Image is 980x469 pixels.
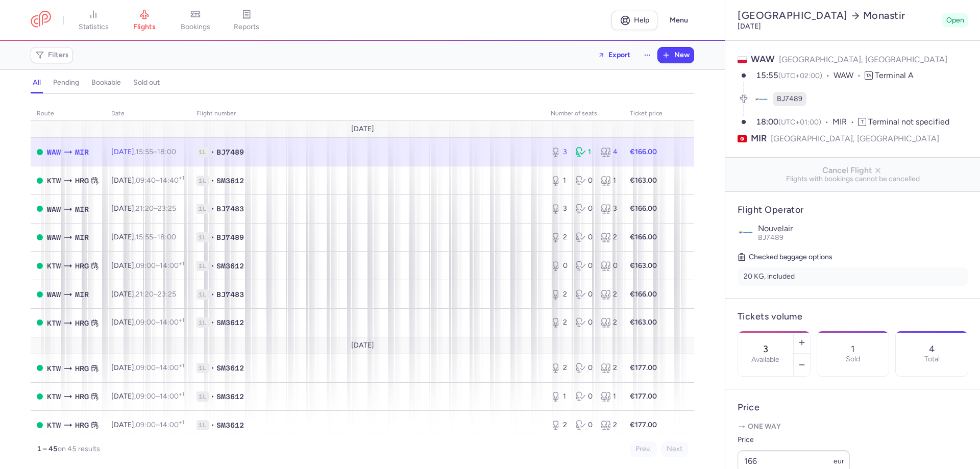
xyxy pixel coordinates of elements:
[160,176,184,185] time: 14:40
[846,355,860,363] p: Sold
[111,363,184,372] span: [DATE],
[157,147,176,156] time: 18:00
[136,318,156,327] time: 09:00
[576,176,593,186] div: 0
[181,22,210,32] span: bookings
[351,341,374,350] span: [DATE]
[738,434,850,446] label: Price
[630,204,657,213] strong: €166.00
[136,363,184,372] span: –
[576,391,593,402] div: 0
[576,317,593,328] div: 0
[216,363,244,373] span: SM3612
[179,175,184,181] sup: +1
[664,11,694,30] button: Menu
[929,344,935,354] p: 4
[157,233,176,241] time: 18:00
[865,71,873,80] span: TA
[674,51,690,59] span: New
[179,419,184,426] sup: +1
[351,125,374,133] span: [DATE]
[136,290,176,299] span: –
[601,289,618,300] div: 2
[211,391,214,402] span: •
[197,363,209,373] span: 1L
[211,147,214,157] span: •
[136,318,184,327] span: –
[136,421,156,429] time: 09:00
[591,47,637,63] button: Export
[216,261,244,271] span: SM3612
[179,362,184,369] sup: +1
[160,392,184,401] time: 14:00
[221,9,272,32] a: reports
[211,232,214,242] span: •
[658,47,694,63] button: New
[179,260,184,267] sup: +1
[777,94,802,104] span: BJ7489
[31,11,51,30] a: CitizenPlane red outlined logo
[136,233,176,241] span: –
[868,117,949,127] span: Terminal not specified
[136,233,153,241] time: 15:55
[211,261,214,271] span: •
[136,261,156,270] time: 09:00
[136,147,153,156] time: 15:55
[47,146,61,158] span: WAW
[630,261,657,270] strong: €163.00
[738,224,754,240] img: Nouvelair logo
[136,421,184,429] span: –
[630,147,657,156] strong: €166.00
[197,317,209,328] span: 1L
[75,146,89,158] span: MIR
[111,233,176,241] span: [DATE],
[754,92,769,106] figure: BJ airline logo
[738,9,938,22] h2: [GEOGRAPHIC_DATA] Monastir
[197,176,209,186] span: 1L
[756,70,778,80] time: 15:55
[601,176,618,186] div: 1
[179,391,184,398] sup: +1
[75,175,89,186] span: HRG
[738,402,968,413] h4: Price
[875,70,914,80] span: Terminal A
[778,118,821,127] span: (UTC+01:00)
[158,290,176,299] time: 23:25
[133,22,156,32] span: flights
[197,232,209,242] span: 1L
[611,11,657,30] a: Help
[601,261,618,271] div: 0
[47,175,61,186] span: KTW
[79,22,109,32] span: statistics
[738,251,968,263] h5: Checked baggage options
[851,344,854,354] p: 1
[75,391,89,402] span: HRG
[216,147,244,157] span: BJ7489
[630,290,657,299] strong: €166.00
[738,204,968,216] h4: Flight Operator
[946,15,964,26] span: Open
[733,166,972,175] span: Cancel Flight
[738,267,968,286] li: 20 KG, included
[111,421,184,429] span: [DATE],
[111,261,184,270] span: [DATE],
[779,55,947,64] span: [GEOGRAPHIC_DATA], [GEOGRAPHIC_DATA]
[197,261,209,271] span: 1L
[75,289,89,300] span: MIR
[211,289,214,300] span: •
[576,147,593,157] div: 1
[197,391,209,402] span: 1L
[551,420,568,430] div: 2
[601,232,618,242] div: 2
[47,363,61,374] span: KTW
[834,70,865,82] span: WAW
[216,176,244,186] span: SM3612
[47,317,61,329] span: KTW
[858,118,866,126] span: T
[136,392,184,401] span: –
[551,317,568,328] div: 2
[158,204,176,213] time: 23:25
[601,147,618,157] div: 4
[216,317,244,328] span: SM3612
[111,147,176,156] span: [DATE],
